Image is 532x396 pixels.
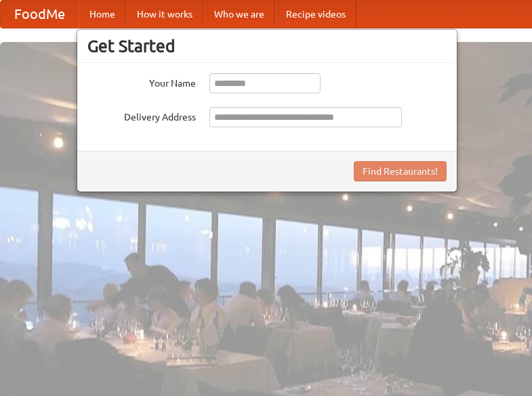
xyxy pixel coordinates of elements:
[87,36,447,56] h3: Get Started
[275,1,356,28] a: Recipe videos
[79,1,126,28] a: Home
[87,107,196,124] label: Delivery Address
[87,73,196,90] label: Your Name
[354,161,447,181] button: Find Restaurants!
[126,1,203,28] a: How it works
[203,1,275,28] a: Who we are
[1,1,79,28] a: FoodMe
